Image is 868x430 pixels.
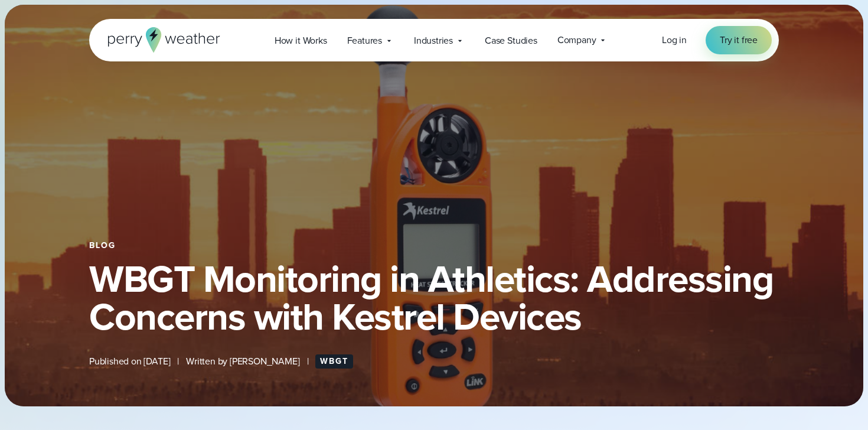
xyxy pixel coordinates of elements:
a: Try it free [706,26,772,54]
span: Case Studies [485,34,537,48]
a: Log in [662,33,687,47]
a: Case Studies [475,28,547,53]
h1: WBGT Monitoring in Athletics: Addressing Concerns with Kestrel Devices [89,260,779,335]
a: WBGT [315,354,353,369]
span: How it Works [275,34,327,48]
span: Company [557,33,596,47]
span: Features [347,34,382,48]
span: Try it free [720,33,758,47]
div: Blog [89,241,779,250]
a: How it Works [265,28,337,53]
span: | [307,354,309,369]
span: Log in [662,33,687,47]
span: Industries [414,34,453,48]
span: Written by [PERSON_NAME] [186,354,299,369]
span: | [177,354,179,369]
span: Published on [DATE] [89,354,170,369]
